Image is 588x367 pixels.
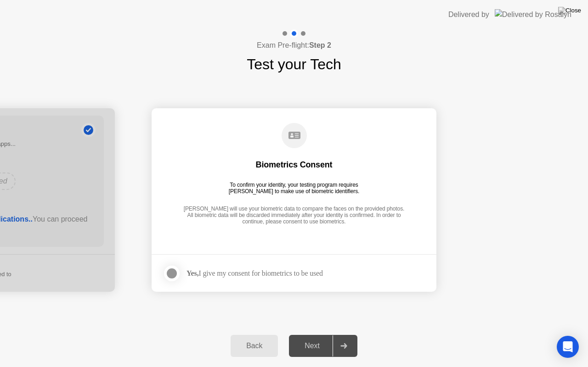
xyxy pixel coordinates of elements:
div: Delivered by [448,9,489,20]
button: Next [289,335,357,357]
img: Close [558,7,581,14]
b: Step 2 [309,41,331,49]
div: Next [292,342,333,350]
div: Biometrics Consent [256,159,333,170]
h1: Test your Tech [247,53,341,75]
div: To confirm your identity, your testing program requires [PERSON_NAME] to make use of biometric id... [225,182,363,195]
button: Back [231,335,278,357]
div: Open Intercom Messenger [557,336,579,358]
div: Back [233,342,275,350]
img: Delivered by Rosalyn [495,9,571,20]
div: I give my consent for biometrics to be used [187,269,323,278]
div: [PERSON_NAME] will use your biometric data to compare the faces on the provided photos. All biome... [181,206,407,226]
strong: Yes, [187,269,198,277]
h4: Exam Pre-flight: [257,40,331,51]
